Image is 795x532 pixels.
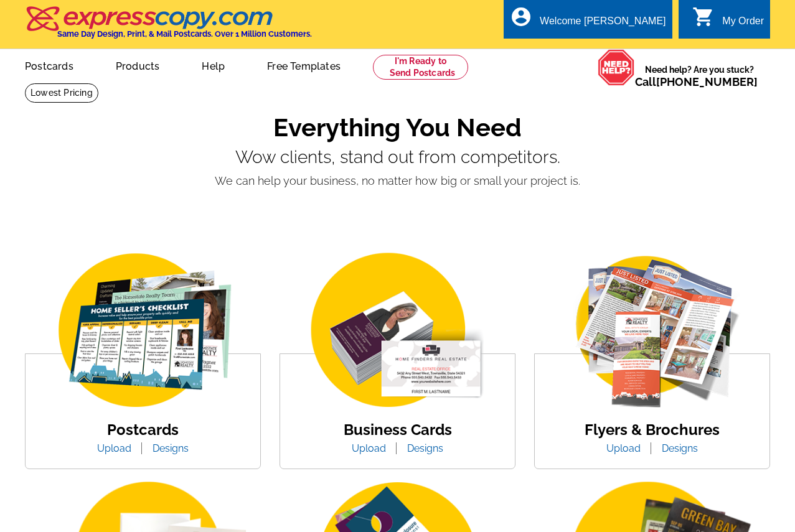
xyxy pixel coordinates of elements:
[88,442,141,454] a: Upload
[37,250,249,413] img: img_postcard.png
[25,113,770,142] h1: Everything You Need
[25,172,770,189] p: We can help your business, no matter how big or small your project is.
[342,442,395,454] a: Upload
[692,14,764,29] a: shopping_cart My Order
[597,442,650,454] a: Upload
[635,63,764,88] span: Need help? Are you stuck?
[547,250,758,413] img: flyer-card.png
[510,6,532,28] i: account_circle
[96,50,180,80] a: Products
[344,421,452,439] a: Business Cards
[247,50,360,80] a: Free Templates
[656,75,758,88] a: [PHONE_NUMBER]
[57,29,312,39] h4: Same Day Design, Print, & Mail Postcards. Over 1 Million Customers.
[25,147,770,167] p: Wow clients, stand out from competitors.
[585,421,720,439] a: Flyers & Brochures
[722,16,764,33] div: My Order
[25,15,312,39] a: Same Day Design, Print, & Mail Postcards. Over 1 Million Customers.
[5,50,93,80] a: Postcards
[635,75,758,88] span: Call
[652,442,707,454] a: Designs
[292,250,504,413] img: business-card.png
[107,421,179,439] a: Postcards
[598,49,635,86] img: help
[182,50,245,80] a: Help
[540,16,666,33] div: Welcome [PERSON_NAME]
[398,442,453,454] a: Designs
[692,6,715,28] i: shopping_cart
[143,442,198,454] a: Designs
